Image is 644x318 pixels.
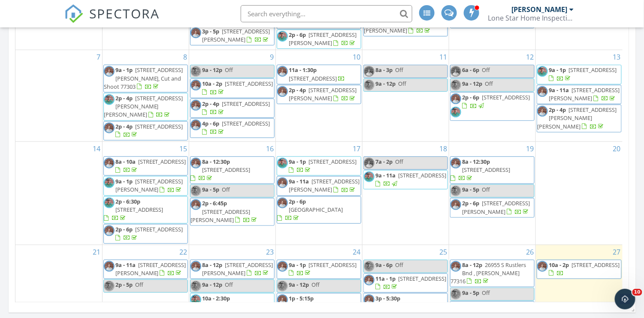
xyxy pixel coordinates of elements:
a: Go to September 25, 2025 [438,245,449,259]
a: Go to September 12, 2025 [524,50,535,64]
span: Off [398,80,406,87]
a: 9a - 1p [STREET_ADDRESS] [277,156,361,176]
img: img_0541.jpeg [364,171,375,182]
span: 9a - 5p [462,186,479,193]
a: 2p - 4p [STREET_ADDRESS][PERSON_NAME][PERSON_NAME] [537,105,622,132]
a: Go to September 14, 2025 [91,142,102,156]
span: [STREET_ADDRESS][PERSON_NAME] [289,177,360,193]
span: [STREET_ADDRESS] [571,261,620,269]
a: 2p - 6p [STREET_ADDRESS] [462,93,530,109]
span: 2p - 6:30p [115,198,140,205]
a: 2p - 6p [GEOGRAPHIC_DATA] [277,198,343,222]
td: Go to September 16, 2025 [189,141,275,245]
a: 10a - 2p [STREET_ADDRESS] [202,80,273,96]
img: 20221206143856631.png [364,294,375,305]
a: Go to September 9, 2025 [268,50,275,64]
span: [STREET_ADDRESS][PERSON_NAME] [202,261,273,277]
a: 10a - 2p [STREET_ADDRESS] [190,78,275,98]
a: Go to September 23, 2025 [264,245,275,259]
a: 9a - 1p [STREET_ADDRESS] [289,158,357,174]
span: Off [311,281,320,288]
a: 3p - 5p [STREET_ADDRESS][PERSON_NAME] [190,26,275,45]
img: img_0541.jpeg [104,281,115,291]
span: 26955 S Rustlers Bnd , [PERSON_NAME] 77316 [450,261,526,285]
a: 2p - 4p [STREET_ADDRESS] [115,123,183,138]
a: 9a - 1p [STREET_ADDRESS] [549,66,617,82]
span: 2p - 6p [462,199,479,207]
a: 9a - 11a [STREET_ADDRESS][PERSON_NAME] [289,177,360,193]
a: 2p - 4p [STREET_ADDRESS][PERSON_NAME][PERSON_NAME] [104,94,183,118]
a: 2p - 6p [STREET_ADDRESS][PERSON_NAME] [462,199,530,215]
a: 2p - 4p [STREET_ADDRESS][PERSON_NAME][PERSON_NAME] [537,106,617,130]
img: img_0541.jpeg [364,80,375,90]
span: Off [135,281,143,288]
img: img_0541.jpeg [277,31,288,42]
img: img_0541.jpeg [104,94,115,105]
span: 2p - 6p [289,198,306,205]
a: 8a - 12p [STREET_ADDRESS][PERSON_NAME] [202,261,273,277]
img: img_0541.jpeg [537,66,548,77]
a: 9a - 1p [STREET_ADDRESS] [289,261,357,277]
span: [STREET_ADDRESS][PERSON_NAME], Cut and Shoot 77303 [104,66,183,90]
a: 2p - 6:45p [STREET_ADDRESS][PERSON_NAME] [190,199,258,223]
span: 8a - 10a [115,158,136,165]
img: 20221206143856631.png [450,158,461,168]
a: Go to September 10, 2025 [351,50,362,64]
span: 9a - 12p [202,281,222,288]
a: 8a - 10a [STREET_ADDRESS] [103,156,188,176]
span: 2p - 4p [289,86,306,94]
a: 8a - 12p [STREET_ADDRESS][PERSON_NAME] [190,260,275,279]
td: Go to September 13, 2025 [536,50,623,141]
a: 10a - 2p [STREET_ADDRESS] [537,260,622,279]
span: [STREET_ADDRESS][PERSON_NAME][PERSON_NAME] [537,106,617,130]
img: 20221206143856631.png [450,261,461,272]
img: 20221206143856631.png [537,86,548,97]
span: [STREET_ADDRESS][PERSON_NAME] [202,27,270,43]
a: Go to September 16, 2025 [264,142,275,156]
img: 20221206143856631.png [190,199,201,210]
img: img_0541.jpeg [190,281,201,291]
span: 2p - 4p [115,94,133,102]
img: img_0541.jpeg [104,198,115,208]
a: 9a - 11a [STREET_ADDRESS][PERSON_NAME] [549,86,620,102]
a: Go to September 22, 2025 [178,245,189,259]
a: 2p - 6p [STREET_ADDRESS] [450,92,535,120]
a: 2p - 6p [STREET_ADDRESS][PERSON_NAME] [289,31,357,47]
a: 9a - 11a [STREET_ADDRESS] [363,170,448,189]
td: Go to September 12, 2025 [449,50,536,141]
img: img_0541.jpeg [450,107,461,117]
td: Go to September 15, 2025 [102,141,189,245]
a: 8a - 12p 26955 S Rustlers Bnd , [PERSON_NAME] 77316 [450,260,535,288]
span: 9a - 12p [202,66,222,74]
img: img_0541.jpeg [450,289,461,300]
a: Go to September 19, 2025 [524,142,535,156]
span: Off [222,186,230,193]
a: 9a - 1p [STREET_ADDRESS][PERSON_NAME], Cut and Shoot 77303 [103,65,188,93]
span: 8a - 3p [375,66,393,74]
span: 9a - 1p [289,261,306,269]
td: Go to September 20, 2025 [536,141,623,245]
a: 3p - 5:30p [363,293,448,312]
a: Go to September 13, 2025 [611,50,623,64]
input: Search everything... [241,5,412,22]
a: 8a - 12:30p [STREET_ADDRESS] [190,158,250,182]
a: Go to September 18, 2025 [438,142,449,156]
span: 2p - 6p [115,225,133,233]
a: Go to September 15, 2025 [178,142,189,156]
img: 20221206143856631.png [364,275,375,285]
span: 3p - 5:30p [375,294,400,302]
a: 11a - 1p [STREET_ADDRESS] [375,275,446,291]
img: img_0541.jpeg [190,186,201,196]
a: 9a - 1p [STREET_ADDRESS] [277,260,361,279]
img: 20221206143856631.png [190,80,201,90]
span: 9a - 11a [375,171,396,179]
a: 11a - 1p [STREET_ADDRESS] [363,273,448,293]
a: 11a - 1:30p [STREET_ADDRESS] [277,65,361,84]
a: 9a - 11a [STREET_ADDRESS][PERSON_NAME] [103,260,188,279]
a: 2p - 6p [STREET_ADDRESS] [103,224,188,243]
span: 2p - 6p [462,93,479,101]
span: [STREET_ADDRESS] [289,75,337,82]
a: Go to September 8, 2025 [181,50,189,64]
td: Go to September 9, 2025 [189,50,275,141]
img: 20221206143856631.png [277,261,288,272]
